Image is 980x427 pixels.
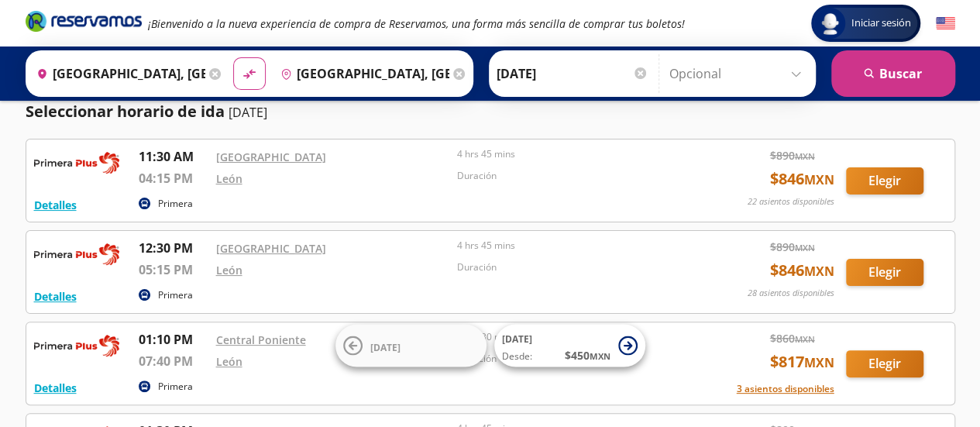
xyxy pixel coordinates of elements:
[748,195,834,208] p: 22 asientos disponibles
[139,330,208,349] p: 01:10 PM
[502,332,532,346] span: [DATE]
[502,350,532,363] span: Desde:
[34,380,77,396] button: Detalles
[590,350,610,362] small: MXN
[795,333,815,345] small: MXN
[216,263,242,277] a: León
[831,50,955,97] button: Buscar
[216,171,242,186] a: León
[335,325,487,367] button: [DATE]
[565,347,610,363] span: $ 450
[34,239,119,270] img: RESERVAMOS
[804,263,834,280] small: MXN
[795,150,815,162] small: MXN
[804,354,834,371] small: MXN
[139,147,208,166] p: 11:30 AM
[216,241,326,256] a: [GEOGRAPHIC_DATA]
[148,16,685,31] em: ¡Bienvenido a la nueva experiencia de compra de Reservamos, una forma más sencilla de comprar tus...
[846,259,923,286] button: Elegir
[26,9,142,37] a: Brand Logo
[457,239,691,253] p: 4 hrs 45 mins
[158,197,193,211] p: Primera
[34,288,77,305] button: Detalles
[34,330,119,361] img: RESERVAMOS
[737,382,834,396] button: 3 asientos disponibles
[274,54,449,93] input: Buscar Destino
[457,260,691,274] p: Duración
[497,54,648,93] input: Elegir Fecha
[158,288,193,302] p: Primera
[34,197,77,213] button: Detalles
[30,54,205,93] input: Buscar Origen
[770,259,834,282] span: $ 846
[770,350,834,374] span: $ 817
[494,325,645,367] button: [DATE]Desde:$450MXN
[139,260,208,279] p: 05:15 PM
[804,171,834,188] small: MXN
[139,169,208,188] p: 04:15 PM
[216,354,242,369] a: León
[770,147,815,164] span: $ 890
[770,239,815,255] span: $ 890
[770,330,815,346] span: $ 860
[770,167,834,191] span: $ 846
[26,100,225,123] p: Seleccionar horario de ida
[229,103,267,122] p: [DATE]
[26,9,142,33] i: Brand Logo
[846,167,923,195] button: Elegir
[457,147,691,161] p: 4 hrs 45 mins
[139,352,208,370] p: 07:40 PM
[139,239,208,257] p: 12:30 PM
[795,242,815,253] small: MXN
[748,287,834,300] p: 28 asientos disponibles
[34,147,119,178] img: RESERVAMOS
[669,54,808,93] input: Opcional
[216,150,326,164] a: [GEOGRAPHIC_DATA]
[846,350,923,377] button: Elegir
[845,15,917,31] span: Iniciar sesión
[216,332,306,347] a: Central Poniente
[457,169,691,183] p: Duración
[158,380,193,394] p: Primera
[370,340,401,353] span: [DATE]
[936,14,955,33] button: English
